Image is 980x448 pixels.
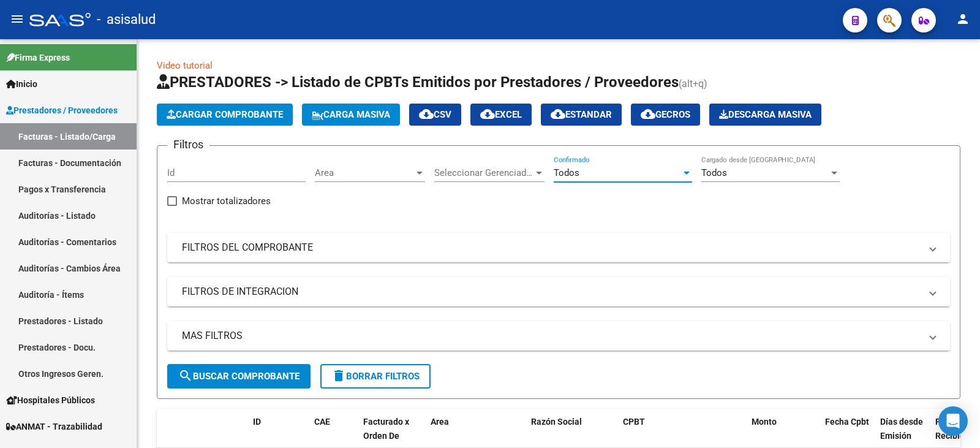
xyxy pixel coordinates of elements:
[182,241,921,254] mat-panel-title: FILTROS DEL COMPROBANTE
[641,107,655,121] mat-icon: cloud_download
[178,368,193,383] mat-icon: search
[641,109,690,120] span: Gecros
[956,12,970,26] mat-icon: person
[167,321,950,351] mat-expansion-panel-header: MAS FILTROS
[6,420,102,433] span: ANMAT - Trazabilidad
[157,104,293,126] button: Cargar Comprobante
[167,233,950,262] mat-expansion-panel-header: FILTROS DEL COMPROBANTE
[6,77,37,91] span: Inicio
[679,78,707,89] span: (alt+q)
[331,371,420,382] span: Borrar Filtros
[97,6,156,33] span: - asisalud
[551,109,612,120] span: Estandar
[167,277,950,306] mat-expansion-panel-header: FILTROS DE INTEGRACION
[470,104,532,126] button: EXCEL
[320,364,431,389] button: Borrar Filtros
[167,136,209,153] h3: Filtros
[157,74,679,91] span: PRESTADORES -> Listado de CPBTs Emitidos por Prestadores / Proveedores
[434,167,533,178] span: Seleccionar Gerenciador
[480,109,522,120] span: EXCEL
[719,109,812,120] span: Descarga Masiva
[938,406,968,436] div: Open Intercom Messenger
[10,12,24,26] mat-icon: menu
[419,109,451,120] span: CSV
[480,107,495,121] mat-icon: cloud_download
[880,417,923,441] span: Días desde Emisión
[182,194,271,208] span: Mostrar totalizadores
[419,107,434,121] mat-icon: cloud_download
[709,104,821,126] app-download-masive: Descarga masiva de comprobantes (adjuntos)
[157,60,213,71] a: Video tutorial
[312,109,390,120] span: Carga Masiva
[701,167,727,178] span: Todos
[752,417,777,427] span: Monto
[631,104,700,126] button: Gecros
[6,104,118,117] span: Prestadores / Proveedores
[541,104,622,126] button: Estandar
[825,417,869,427] span: Fecha Cpbt
[182,285,921,298] mat-panel-title: FILTROS DE INTEGRACION
[167,364,311,389] button: Buscar Comprobante
[331,368,346,383] mat-icon: delete
[531,417,582,427] span: Razón Social
[253,417,261,427] span: ID
[6,51,70,64] span: Firma Express
[363,417,409,441] span: Facturado x Orden De
[623,417,645,427] span: CPBT
[935,417,970,441] span: Fecha Recibido
[315,167,414,178] span: Area
[182,329,921,343] mat-panel-title: MAS FILTROS
[551,107,565,121] mat-icon: cloud_download
[178,371,300,382] span: Buscar Comprobante
[431,417,449,427] span: Area
[6,393,95,407] span: Hospitales Públicos
[709,104,821,126] button: Descarga Masiva
[314,417,330,427] span: CAE
[302,104,400,126] button: Carga Masiva
[167,109,283,120] span: Cargar Comprobante
[554,167,579,178] span: Todos
[409,104,461,126] button: CSV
